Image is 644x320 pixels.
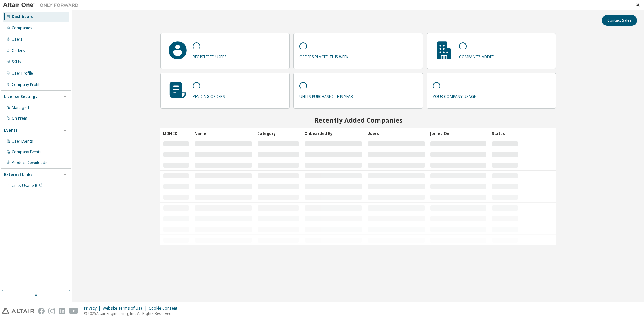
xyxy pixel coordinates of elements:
div: Dashboard [12,14,34,19]
div: Events [4,128,18,133]
button: Contact Sales [602,15,637,26]
div: Orders [12,48,25,53]
p: registered users [193,52,227,59]
img: linkedin.svg [59,308,65,314]
div: Companies [12,25,32,31]
div: Users [367,128,425,138]
div: Category [257,128,299,138]
p: units purchased this year [299,92,353,99]
div: Website Terms of Use [103,306,149,311]
div: Managed [12,105,29,110]
div: Product Downloads [12,160,47,165]
p: © 2025 Altair Engineering, Inc. All Rights Reserved. [84,311,181,316]
div: MDH ID [163,128,189,138]
div: Users [12,37,23,42]
div: User Events [12,139,33,144]
div: Onboarded By [304,128,362,138]
div: Privacy [84,306,103,311]
div: Cookie Consent [149,306,181,311]
div: User Profile [12,71,33,76]
img: instagram.svg [48,308,55,314]
img: Altair One [3,2,82,8]
div: SKUs [12,59,21,65]
p: pending orders [193,92,225,99]
img: youtube.svg [69,308,78,314]
p: orders placed this week [299,52,348,59]
div: External Links [4,172,33,177]
p: your company usage [433,92,476,99]
span: Units Usage BI [12,183,42,188]
div: Status [492,128,518,138]
div: License Settings [4,94,37,99]
img: altair_logo.svg [2,308,34,314]
div: Company Profile [12,82,42,87]
div: On Prem [12,116,27,121]
div: Name [194,128,252,138]
h2: Recently Added Companies [160,116,556,124]
div: Joined On [430,128,487,138]
p: companies added [459,52,495,59]
div: Company Events [12,149,42,154]
img: facebook.svg [38,308,45,314]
